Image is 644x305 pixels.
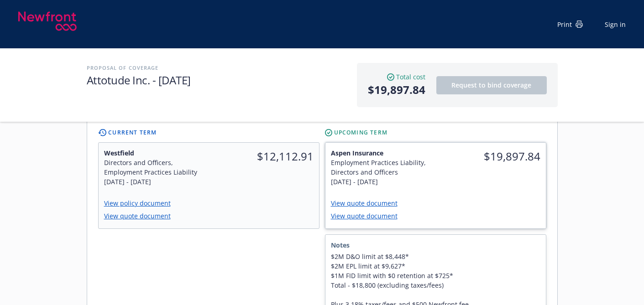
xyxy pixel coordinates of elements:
div: [DATE] - [DATE] [104,177,204,186]
a: Sign in [605,20,626,29]
div: Print [557,20,583,29]
span: $19,897.84 [441,148,540,165]
span: Notes [331,240,540,250]
span: $12,112.91 [214,148,314,165]
div: Directors and Officers, Employment Practices Liability [104,158,204,177]
span: Westfield [104,148,204,158]
a: View quote document [331,212,405,220]
span: Total cost [396,72,425,82]
span: Current Term [108,129,157,137]
h2: Proposal of coverage [87,63,348,72]
span: Upcoming Term [334,129,388,137]
span: $19,897.84 [368,82,425,98]
div: [DATE] - [DATE] [331,177,430,186]
div: Employment Practices Liability, Directors and Officers [331,158,430,177]
a: View quote document [331,199,405,207]
button: Request to bind coverage [436,76,547,94]
span: Request to bind coverage [451,81,531,89]
a: View policy document [104,199,178,207]
a: View quote document [104,212,178,220]
span: Aspen Insurance [331,148,430,158]
h1: Attotude Inc. - [DATE] [87,72,348,88]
